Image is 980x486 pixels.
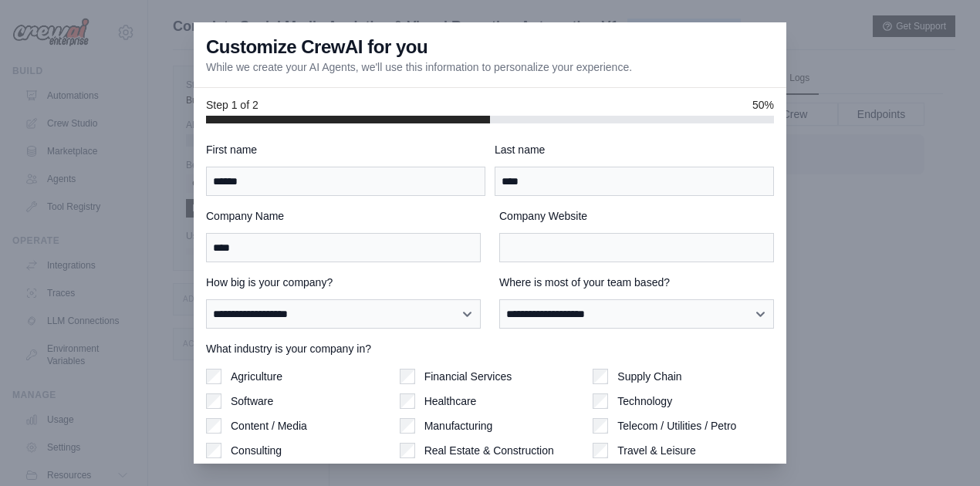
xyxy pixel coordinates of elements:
h3: Customize CrewAI for you [206,35,427,59]
iframe: Chat Widget [903,412,980,486]
label: Consulting [231,443,282,458]
label: Financial Services [424,369,512,384]
label: Travel & Leisure [617,443,695,458]
label: Content / Media [231,418,307,434]
label: Technology [617,393,672,409]
label: Healthcare [424,393,477,409]
label: Last name [495,142,774,157]
span: Step 1 of 2 [206,97,259,113]
label: How big is your company? [206,275,481,290]
label: Agriculture [231,369,282,384]
p: While we create your AI Agents, we'll use this information to personalize your experience. [206,59,632,75]
label: Company Name [206,208,481,224]
span: 50% [752,97,774,113]
label: Software [231,393,273,409]
label: What industry is your company in? [206,341,774,356]
label: Telecom / Utilities / Petro [617,418,736,434]
label: Manufacturing [424,418,493,434]
label: First name [206,142,485,157]
label: Where is most of your team based? [499,275,774,290]
label: Company Website [499,208,774,224]
label: Supply Chain [617,369,681,384]
label: Real Estate & Construction [424,443,554,458]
